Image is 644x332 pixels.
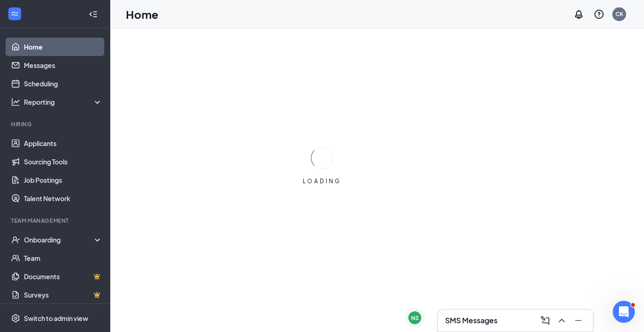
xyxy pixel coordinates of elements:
[89,10,98,19] svg: Collapse
[24,189,102,208] a: Talent Network
[24,56,102,74] a: Messages
[24,249,102,267] a: Team
[554,313,569,328] button: ChevronUp
[24,286,102,304] a: SurveysCrown
[24,152,102,171] a: Sourcing Tools
[24,171,102,189] a: Job Postings
[24,134,102,152] a: Applicants
[11,97,20,107] svg: Analysis
[24,74,102,93] a: Scheduling
[24,267,102,286] a: DocumentsCrown
[540,315,551,326] svg: ComposeMessage
[616,10,623,18] div: CK
[11,314,20,323] svg: Settings
[593,9,604,20] svg: QuestionInfo
[126,6,158,22] h1: Home
[299,177,345,185] div: LOADING
[24,38,102,56] a: Home
[11,235,20,244] svg: UserCheck
[573,315,584,326] svg: Minimize
[10,9,19,18] svg: WorkstreamLogo
[24,97,103,107] div: Reporting
[24,314,88,323] div: Switch to admin view
[11,217,101,225] div: Team Management
[571,313,586,328] button: Minimize
[411,314,419,322] div: NS
[613,301,635,323] iframe: Intercom live chat
[24,235,95,244] div: Onboarding
[573,9,584,20] svg: Notifications
[556,315,567,326] svg: ChevronUp
[445,315,497,326] h3: SMS Messages
[538,313,553,328] button: ComposeMessage
[11,120,101,128] div: Hiring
